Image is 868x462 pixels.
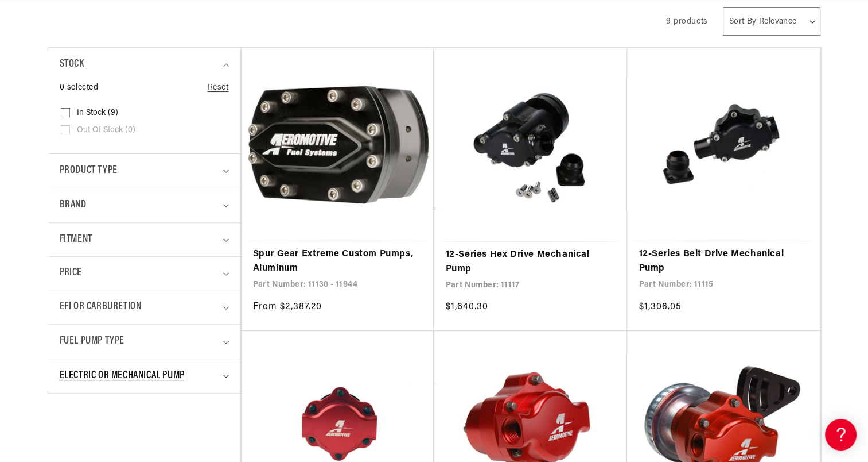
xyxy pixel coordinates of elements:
div: Frequently Asked Questions [11,127,218,138]
summary: Price [60,257,229,290]
span: 0 selected [60,82,99,94]
button: Contact Us [11,307,218,328]
span: Out of stock (0) [77,125,135,136]
a: Brushless Fuel Pumps [11,235,218,253]
a: Spur Gear Extreme Custom Pumps, Aluminum [253,247,423,276]
span: In stock (9) [77,108,118,118]
span: EFI or Carburetion [60,299,142,315]
summary: Brand (0 selected) [60,188,229,222]
a: Carbureted Regulators [11,181,218,199]
a: Reset [208,82,229,94]
span: Price [60,265,82,281]
a: 12-Series Hex Drive Mechanical Pump [445,248,616,277]
summary: Product type (0 selected) [60,154,229,188]
span: 9 products [666,17,708,26]
span: Brand [60,197,87,214]
span: Product type [60,163,118,179]
span: Fuel Pump Type [60,333,124,350]
summary: Stock (0 selected) [60,48,229,82]
a: 12-Series Belt Drive Mechanical Pump [639,247,808,276]
a: Getting Started [11,98,218,115]
span: Electric or Mechanical Pump [60,368,185,384]
summary: Fitment (0 selected) [60,223,229,257]
a: Carbureted Fuel Pumps [11,163,218,181]
summary: Electric or Mechanical Pump (0 selected) [60,359,229,393]
a: 340 Stealth Fuel Pumps [11,217,218,234]
a: EFI Regulators [11,145,218,163]
a: EFI Fuel Pumps [11,199,218,217]
span: Fitment [60,232,92,248]
a: POWERED BY ENCHANT [158,331,221,342]
div: General [11,80,218,91]
span: Stock [60,56,84,73]
summary: Fuel Pump Type (0 selected) [60,325,229,359]
summary: EFI or Carburetion (0 selected) [60,290,229,324]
